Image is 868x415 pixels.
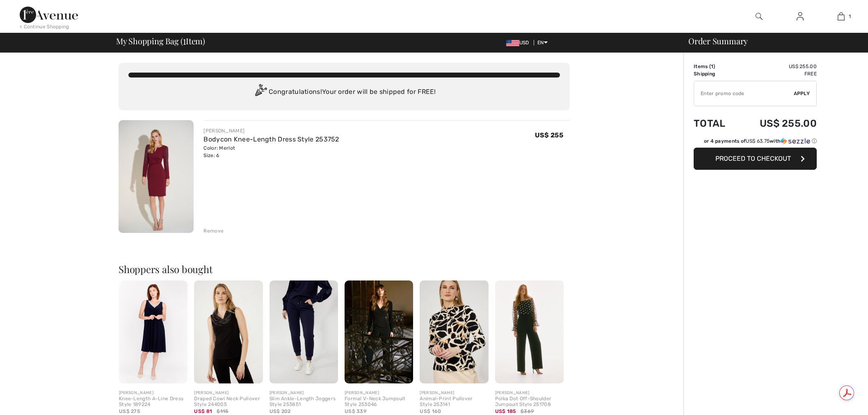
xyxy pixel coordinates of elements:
div: [PERSON_NAME] [203,127,339,135]
td: Total [694,109,738,137]
div: Formal V-Neck Jumpsuit Style 253046 [345,396,413,408]
td: US$ 255.00 [738,63,817,70]
input: Promo code [694,81,794,106]
div: [PERSON_NAME] [270,390,338,396]
img: My Bag [838,11,845,21]
span: Apply [794,90,810,97]
div: or 4 payments of with [704,137,817,145]
span: US$ 185 [495,408,516,414]
span: US$ 339 [345,408,366,414]
a: 1 [821,11,861,21]
div: Polka Dot Off-Shoulder Jumpsuit Style 251708 [495,396,564,408]
span: US$ 63.75 [746,138,770,144]
td: Items ( ) [694,63,738,70]
td: Shipping [694,70,738,78]
div: Animal-Print Pullover Style 253141 [420,396,488,408]
div: Color: Merlot Size: 6 [203,144,339,159]
a: Sign In [790,11,810,22]
div: [PERSON_NAME] [420,390,488,396]
span: EN [537,40,548,46]
img: US Dollar [506,40,519,46]
img: 1ère Avenue [20,7,78,23]
span: $115 [217,408,228,415]
img: Formal V-Neck Jumpsuit Style 253046 [345,280,413,383]
span: My Shopping Bag ( Item) [116,37,205,45]
div: [PERSON_NAME] [495,390,564,396]
img: search the website [756,11,763,21]
img: Draped Cowl Neck Pullover Style 244005 [194,280,263,383]
span: 1 [711,64,713,69]
div: [PERSON_NAME] [345,390,413,396]
td: Free [738,70,817,78]
img: Slim Ankle-Length Joggers Style 253851 [270,280,338,383]
div: or 4 payments ofUS$ 63.75withSezzle Click to learn more about Sezzle [694,137,817,148]
div: [PERSON_NAME] [194,390,263,396]
span: US$ 275 [119,408,140,414]
div: Order Summary [678,37,863,45]
img: Sezzle [781,137,810,145]
span: US$ 160 [420,408,441,414]
a: Bodycon Knee-Length Dress Style 253752 [203,135,339,143]
span: 1 [183,35,186,46]
div: Slim Ankle-Length Joggers Style 253851 [270,396,338,408]
div: Remove [203,227,224,235]
div: < Continue Shopping [20,23,69,30]
span: 1 [849,13,851,20]
img: Animal-Print Pullover Style 253141 [420,280,488,383]
span: US$ 202 [270,408,291,414]
img: Congratulation2.svg [252,84,269,100]
td: US$ 255.00 [738,109,817,137]
div: Draped Cowl Neck Pullover Style 244005 [194,396,263,408]
span: US$ 255 [535,131,563,139]
h2: Shoppers also bought [119,264,570,274]
img: Bodycon Knee-Length Dress Style 253752 [119,120,194,233]
img: My Info [797,11,804,21]
img: Knee-Length A-Line Dress Style 189224 [119,280,187,383]
span: Proceed to Checkout [715,155,791,162]
div: Knee-Length A-Line Dress Style 189224 [119,396,187,408]
div: [PERSON_NAME] [119,390,187,396]
span: USD [506,40,532,46]
img: Polka Dot Off-Shoulder Jumpsuit Style 251708 [495,280,564,383]
span: US$ 81 [194,408,212,414]
span: $369 [521,408,534,415]
div: Congratulations! Your order will be shipped for FREE! [128,84,560,100]
button: Proceed to Checkout [694,148,817,170]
